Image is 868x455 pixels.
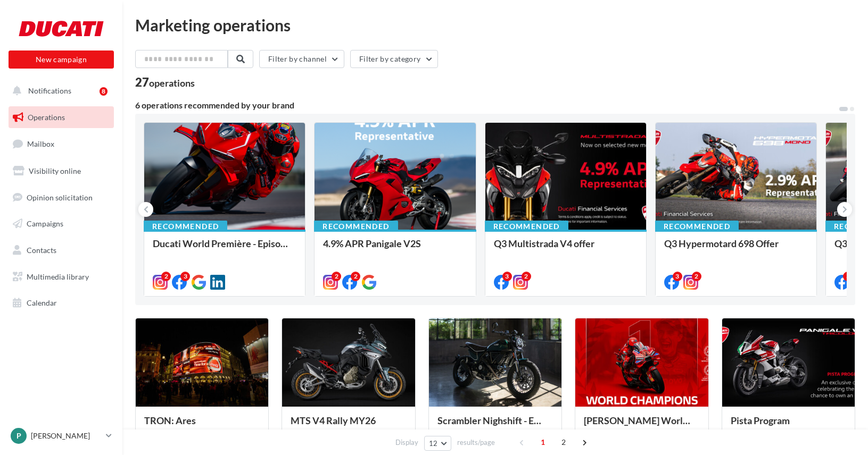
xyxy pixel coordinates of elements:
[332,272,341,281] div: 2
[144,221,227,232] div: Recommended
[457,437,495,448] span: results/page
[6,160,116,182] a: Visibility online
[180,272,190,281] div: 3
[29,166,81,175] span: Visibility online
[437,415,553,436] div: Scrambler Nighshift - Emerald Green
[135,77,195,88] div: 27
[502,272,512,281] div: 3
[28,86,71,95] span: Notifications
[135,17,855,33] div: Marketing operations
[135,101,838,109] div: 6 operations recommended by your brand
[9,50,114,69] button: New campaign
[6,132,116,155] a: Mailbox
[6,239,116,262] a: Contacts
[161,272,171,281] div: 2
[843,272,853,281] div: 3
[27,219,63,228] span: Campaigns
[153,238,296,259] div: Ducati World Première - Episode 2
[485,221,568,232] div: Recommended
[27,272,89,281] span: Multimedia library
[429,439,438,448] span: 12
[395,437,418,448] span: Display
[655,221,739,232] div: Recommended
[100,87,108,96] div: 8
[731,415,846,436] div: Pista Program
[6,80,112,102] button: Notifications 8
[144,415,260,436] div: TRON: Ares
[664,238,808,259] div: Q3 Hypermotard 698 Offer
[27,192,93,201] span: Opinion solicitation
[6,106,116,129] a: Operations
[6,266,116,288] a: Multimedia library
[314,221,398,232] div: Recommended
[259,50,344,68] button: Filter by channel
[534,434,551,451] span: 1
[28,113,65,122] span: Operations
[27,139,54,148] span: Mailbox
[351,272,360,281] div: 2
[6,292,116,314] a: Calendar
[27,246,56,255] span: Contacts
[6,187,116,209] a: Opinion solicitation
[692,272,701,281] div: 2
[673,272,682,281] div: 3
[291,415,406,436] div: MTS V4 Rally MY26
[350,50,438,68] button: Filter by category
[27,298,57,307] span: Calendar
[9,426,114,446] a: P [PERSON_NAME]
[323,238,467,259] div: 4.9% APR Panigale V2S
[584,415,699,436] div: [PERSON_NAME] World Champion
[494,238,638,259] div: Q3 Multistrada V4 offer
[555,434,572,451] span: 2
[424,436,451,451] button: 12
[149,78,195,88] div: operations
[16,431,21,441] span: P
[522,272,531,281] div: 2
[6,213,116,235] a: Campaigns
[31,431,102,441] p: [PERSON_NAME]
